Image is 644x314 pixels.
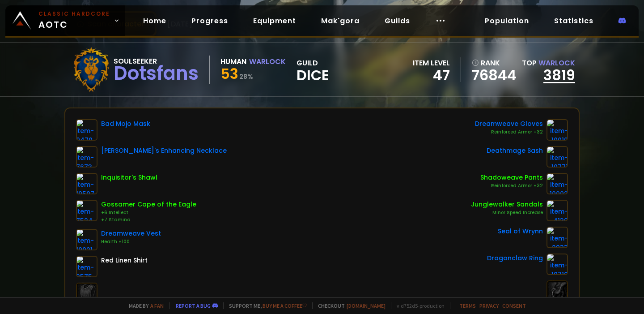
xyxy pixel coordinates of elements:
a: Report a bug [176,302,211,309]
div: Health +100 [101,238,161,245]
div: +7 Stamina [101,216,196,224]
img: item-10021 [76,229,97,250]
small: 28 % [239,72,253,81]
img: item-10710 [547,254,568,275]
div: Dreamweave Gloves [475,119,543,129]
div: [PERSON_NAME]'s Enhancing Necklace [101,146,227,155]
img: item-10771 [547,146,568,168]
div: Deathmage Sash [487,146,543,155]
img: item-10019 [547,119,568,141]
span: v. d752d5 - production [391,302,445,309]
div: Gossamer Cape of the Eagle [101,200,196,209]
a: Equipment [246,12,303,30]
img: item-4139 [547,200,568,221]
a: Population [478,12,536,30]
div: guild [297,57,329,82]
div: Bad Mojo Mask [101,119,150,129]
span: 53 [220,64,238,84]
div: 47 [413,69,450,82]
a: Home [136,12,174,30]
div: Top [522,57,575,69]
img: item-7673 [76,146,97,168]
a: Buy me a coffee [263,302,307,309]
a: 3819 [543,65,575,85]
div: Shadoweave Pants [480,173,543,182]
a: Terms [459,302,476,309]
a: Guilds [377,12,417,30]
span: Made by [123,302,164,309]
span: AOTC [38,10,110,31]
img: item-7524 [76,200,97,221]
small: Classic Hardcore [38,10,110,18]
div: Seal of Wrynn [498,227,543,236]
div: Reinforced Armor +32 [480,182,543,189]
a: Classic HardcoreAOTC [5,5,125,36]
a: Consent [502,302,526,309]
div: Dotsfans [114,67,199,80]
img: item-10002 [547,173,568,194]
div: Soulseeker [114,56,199,67]
span: Support me, [223,302,307,309]
span: Dice [297,69,329,82]
div: item level [413,57,450,69]
a: Privacy [479,302,499,309]
div: Red Linen Shirt [101,256,148,265]
a: 76844 [472,69,517,82]
a: [DOMAIN_NAME] [347,302,386,309]
div: Junglewalker Sandals [471,200,543,209]
img: item-9470 [76,119,97,141]
div: Dreamweave Vest [101,229,161,238]
a: Progress [184,12,235,30]
div: Reinforced Armor +32 [475,129,543,136]
div: Inquisitor's Shawl [101,173,157,182]
img: item-2933 [547,227,568,248]
img: item-2575 [76,256,97,277]
div: Warlock [249,56,286,67]
div: rank [472,57,517,69]
div: +6 Intellect [101,209,196,216]
div: Minor Speed Increase [471,209,543,216]
div: Dragonclaw Ring [487,254,543,263]
div: Human [220,56,246,67]
a: Statistics [547,12,601,30]
span: Checkout [312,302,386,309]
a: a fan [150,302,164,309]
img: item-19507 [76,173,97,194]
span: Warlock [538,58,575,68]
a: Mak'gora [314,12,367,30]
